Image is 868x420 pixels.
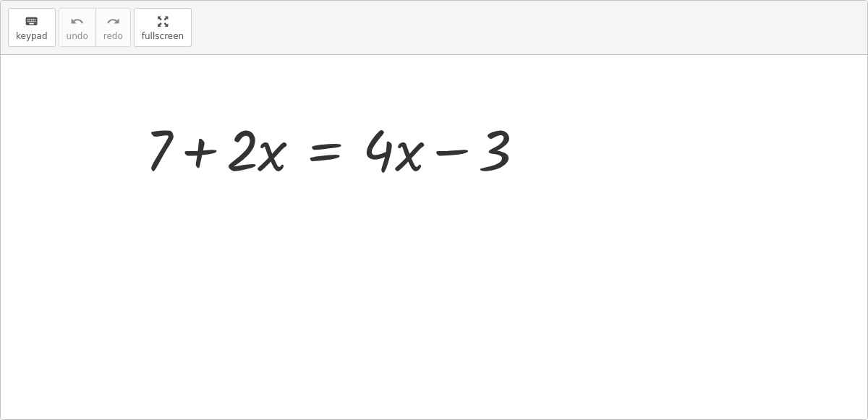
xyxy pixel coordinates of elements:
span: undo [67,31,88,41]
span: redo [103,31,123,41]
span: keypad [16,31,48,41]
button: fullscreen [134,8,192,47]
i: keyboard [25,13,38,30]
button: keyboardkeypad [8,8,56,47]
i: redo [106,13,120,30]
span: fullscreen [142,31,184,41]
button: undoundo [59,8,96,47]
button: redoredo [95,8,131,47]
i: undo [70,13,84,30]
